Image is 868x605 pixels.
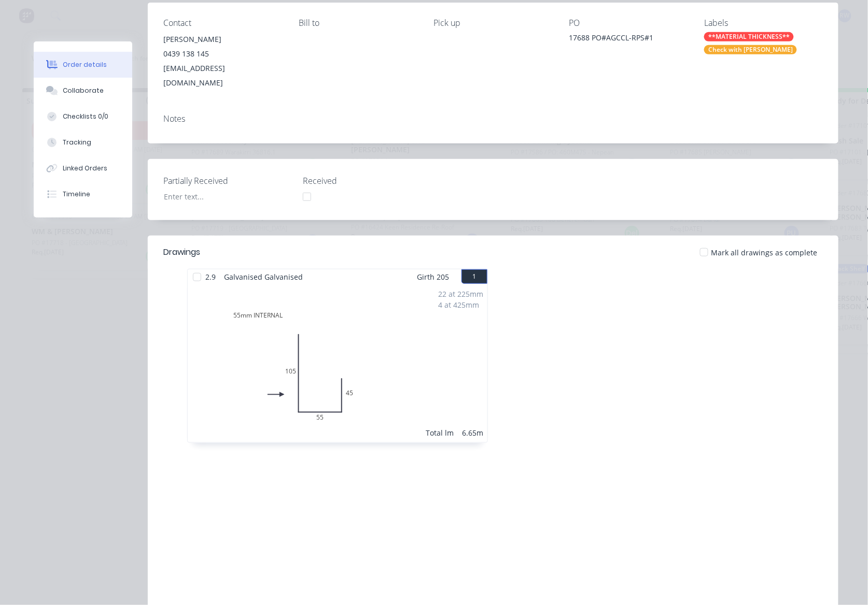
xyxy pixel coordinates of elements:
label: Partially Received [163,175,293,187]
label: Received [303,175,432,187]
div: 55mm INTERNAL105554522 at 225mm4 at 425mmTotal lm6.65m [188,284,487,442]
span: Girth 205 [417,269,449,284]
div: [PERSON_NAME] [163,32,282,47]
div: Check with [PERSON_NAME] [704,45,797,54]
div: Contact [163,18,282,28]
button: Timeline [34,181,132,207]
div: [EMAIL_ADDRESS][DOMAIN_NAME] [163,61,282,90]
div: [PERSON_NAME]0439 138 145[EMAIL_ADDRESS][DOMAIN_NAME] [163,32,282,90]
span: Mark all drawings as complete [711,247,818,258]
div: Order details [63,60,107,69]
div: Bill to [299,18,417,28]
div: Drawings [163,246,200,258]
button: Tracking [34,129,132,155]
button: Order details [34,52,132,78]
div: Checklists 0/0 [63,112,108,121]
div: PO [569,18,688,28]
div: 6.65m [462,427,483,438]
div: Labels [704,18,823,28]
button: Collaborate [34,78,132,104]
div: 22 at 225mm [438,289,483,299]
div: Timeline [63,190,90,199]
div: Total lm [426,427,454,438]
div: Pick up [434,18,553,28]
div: 4 at 425mm [438,299,483,310]
div: Linked Orders [63,164,107,173]
button: Linked Orders [34,155,132,181]
div: Tracking [63,138,91,147]
button: 1 [461,269,487,284]
div: **MATERIAL THICKNESS** [704,32,794,41]
div: 17688 PO#AGCCL-RPS#1 [569,32,688,47]
button: Checklists 0/0 [34,104,132,129]
span: 2.9 [201,269,220,284]
div: Notes [163,114,823,124]
div: 0439 138 145 [163,47,282,61]
span: Galvanised Galvanised [220,269,307,284]
div: Collaborate [63,86,104,95]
